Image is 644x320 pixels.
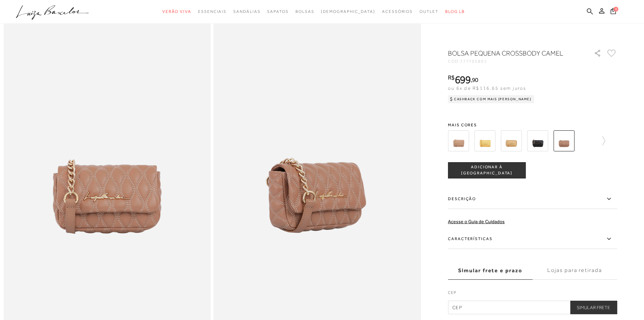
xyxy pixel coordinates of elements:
span: 699 [455,73,471,86]
span: [DEMOGRAPHIC_DATA] [321,9,375,14]
a: categoryNavScreenReaderText [198,5,226,18]
i: R$ [448,74,455,81]
a: noSubCategoriesText [321,5,375,18]
a: categoryNavScreenReaderText [162,5,191,18]
h1: Bolsa pequena crossbody camel [448,48,575,58]
img: BOLSA EM COURO OURO VELHO COM LOGO METALIZADO LB PEQUENA [501,130,522,151]
span: Sapatos [267,9,288,14]
a: Acesse o Guia de Cuidados [448,219,505,224]
img: BOLSA EM COURO PRETA [527,130,548,151]
span: 90 [472,76,478,83]
span: ADICIONAR À [GEOGRAPHIC_DATA] [448,164,525,176]
span: 777705801 [460,59,487,64]
img: BOLSA EM COURO DOURADO COM LOGO METALIZADO LB PEQUENA [474,130,495,151]
a: BLOG LB [445,5,465,18]
span: Mais cores [448,123,617,127]
span: Essenciais [198,9,226,14]
span: Sandálias [233,9,260,14]
span: Bolsas [295,9,314,14]
span: ou 6x de R$116,65 sem juros [448,85,526,91]
span: Verão Viva [162,9,191,14]
input: CEP [448,301,617,314]
label: CEP [448,290,617,299]
button: 0 [609,7,618,17]
div: CÓD: [448,59,583,63]
span: Acessórios [382,9,413,14]
button: ADICIONAR À [GEOGRAPHIC_DATA] [448,162,526,178]
img: Bolsa pequena crossbody camel [553,130,574,151]
img: BOLSA EM COURO BEGE COM LOGO METALIZADO LB PEQUENA [448,130,469,151]
a: categoryNavScreenReaderText [420,5,438,18]
div: Cashback com Mais [PERSON_NAME] [448,95,534,103]
label: Simular frete e prazo [448,261,532,280]
span: 0 [614,7,618,12]
a: categoryNavScreenReaderText [382,5,413,18]
a: categoryNavScreenReaderText [233,5,260,18]
a: categoryNavScreenReaderText [295,5,314,18]
a: categoryNavScreenReaderText [267,5,288,18]
span: BLOG LB [445,9,465,14]
span: Outlet [420,9,438,14]
label: Lojas para retirada [532,261,617,280]
button: Simular Frete [570,301,617,314]
i: , [471,77,478,83]
label: Características [448,229,617,249]
label: Descrição [448,189,617,209]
